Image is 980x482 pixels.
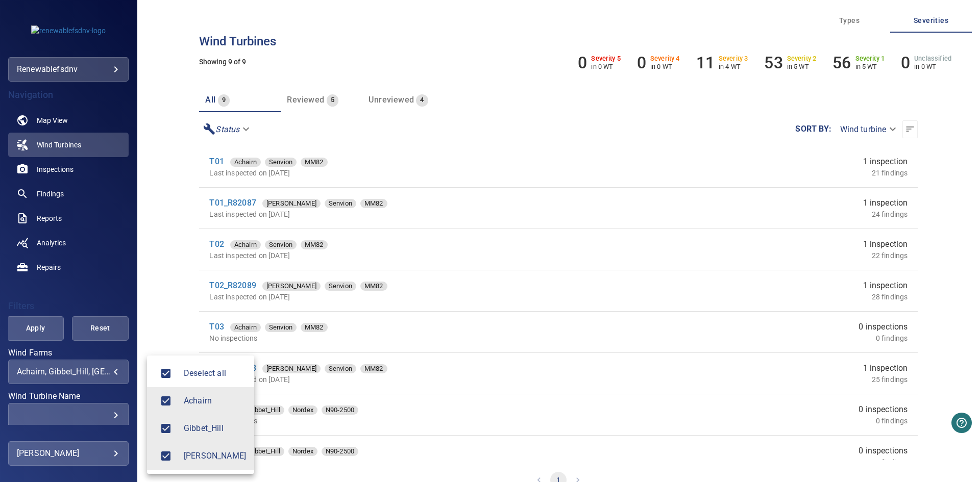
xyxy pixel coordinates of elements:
span: Achairn [155,390,177,412]
ul: Achairn, Gibbet_Hill, [GEOGRAPHIC_DATA] [147,356,254,474]
span: Deselect all [184,367,246,379]
span: Achairn [184,395,246,407]
span: Gibbet_Hill [184,422,246,435]
div: Wind Farms Lochhead [184,450,246,462]
span: [PERSON_NAME] [184,450,246,462]
span: Gibbet_Hill [155,418,177,439]
span: Lochhead [155,445,177,467]
div: Wind Farms Gibbet_Hill [184,422,246,435]
div: Wind Farms Achairn [184,395,246,407]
